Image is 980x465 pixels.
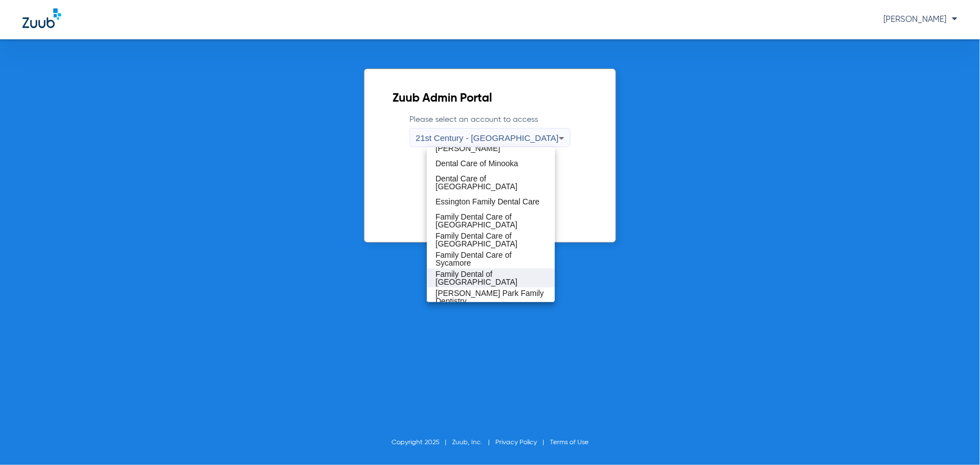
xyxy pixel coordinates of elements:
[436,198,540,206] span: Essington Family Dental Care
[436,175,546,190] span: Dental Care of [GEOGRAPHIC_DATA]
[436,232,546,248] span: Family Dental Care of [GEOGRAPHIC_DATA]
[436,213,546,229] span: Family Dental Care of [GEOGRAPHIC_DATA]
[436,251,546,267] span: Family Dental Care of Sycamore
[436,159,518,167] span: Dental Care of Minooka
[436,270,546,286] span: Family Dental of [GEOGRAPHIC_DATA]
[436,289,546,305] span: [PERSON_NAME] Park Family Dentistry
[436,136,546,152] span: Dental Care of [PERSON_NAME]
